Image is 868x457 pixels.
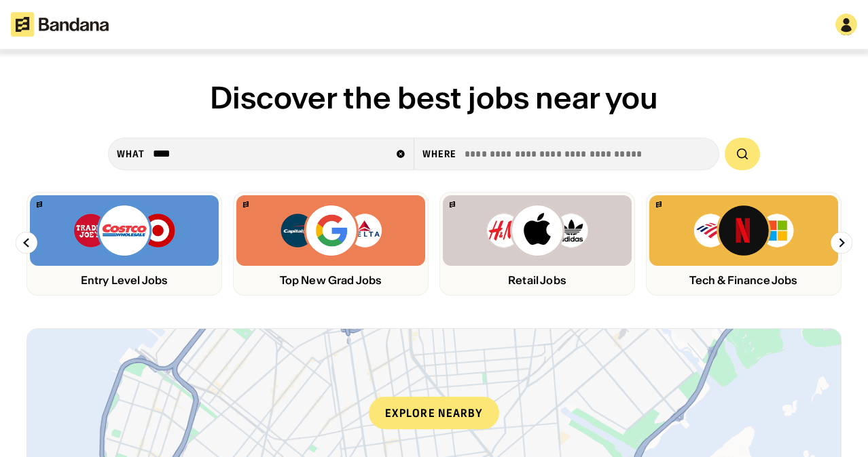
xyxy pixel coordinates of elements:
div: Tech & Finance Jobs [649,274,838,287]
img: Trader Joe’s, Costco, Target logos [73,203,176,258]
a: Bandana logoTrader Joe’s, Costco, Target logosEntry Level Jobs [26,192,222,296]
span: Discover the best jobs near you [210,79,658,117]
img: Bank of America, Netflix, Microsoft logos [693,203,795,258]
div: Entry Level Jobs [30,274,219,287]
div: Where [422,148,457,160]
img: Left Arrow [16,232,37,254]
a: Bandana logoCapital One, Google, Delta logosTop New Grad Jobs [233,192,429,296]
img: Bandana logo [656,201,662,207]
img: Bandana logotype [11,12,109,37]
div: Explore nearby [369,397,499,429]
img: H&M, Apply, Adidas logos [486,203,589,258]
img: Bandana logo [450,201,455,207]
img: Bandana logo [37,201,42,207]
div: Retail Jobs [443,274,632,287]
div: what [117,148,145,160]
a: Bandana logoBank of America, Netflix, Microsoft logosTech & Finance Jobs [646,192,842,296]
a: Bandana logoH&M, Apply, Adidas logosRetail Jobs [439,192,635,296]
img: Right Arrow [831,232,852,254]
div: Top New Grad Jobs [236,274,425,287]
img: Bandana logo [243,201,249,207]
img: Capital One, Google, Delta logos [279,203,382,258]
